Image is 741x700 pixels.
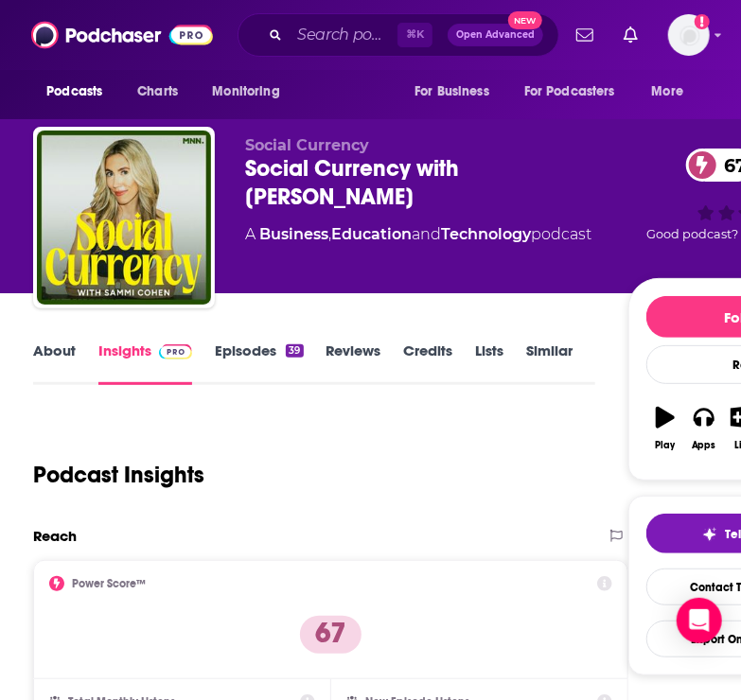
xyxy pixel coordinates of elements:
span: Charts [137,79,178,105]
button: open menu [512,74,643,110]
span: Monitoring [212,79,279,105]
span: Logged in as jacruz [668,14,710,56]
svg: Add a profile image [695,14,710,29]
a: Credits [404,341,453,385]
a: Show notifications dropdown [616,19,645,51]
a: Show notifications dropdown [569,19,601,51]
a: Reviews [326,341,381,385]
span: , [328,225,331,243]
span: Open Advanced [456,30,535,40]
a: Charts [125,74,189,110]
button: Apps [684,394,723,463]
img: Podchaser - Follow, Share and Rate Podcasts [31,17,213,53]
a: Technology [441,225,531,243]
a: Similar [527,341,573,385]
input: Search podcasts, credits, & more... [290,20,397,50]
button: Show profile menu [668,14,710,56]
span: More [652,79,684,105]
div: Play [656,440,676,451]
button: open menu [401,74,513,110]
div: Open Intercom Messenger [677,598,722,643]
span: For Podcasters [524,79,615,105]
button: open menu [639,74,708,110]
div: A podcast [245,223,591,246]
button: Play [646,394,685,463]
div: Apps [692,440,716,451]
span: For Business [415,79,489,105]
span: Social Currency [245,136,369,154]
a: InsightsPodchaser Pro [98,341,192,385]
span: ⌘ K [397,23,432,47]
a: Business [259,225,328,243]
h1: Podcast Insights [33,461,204,489]
a: Education [331,225,412,243]
div: 39 [286,344,303,358]
img: Podchaser Pro [159,344,192,359]
p: 67 [300,616,362,654]
a: Lists [476,341,504,385]
span: Podcasts [46,79,102,105]
a: Episodes39 [215,341,303,385]
a: About [33,341,76,385]
h2: Reach [33,527,77,545]
div: Search podcasts, credits, & more... [238,13,559,57]
img: tell me why sparkle [702,527,717,542]
span: New [508,11,542,29]
img: User Profile [668,14,710,56]
button: open menu [33,74,127,110]
span: and [412,225,441,243]
button: Open AdvancedNew [448,24,543,46]
img: Social Currency with Sammi Cohen [37,131,211,305]
button: open menu [199,74,304,110]
h2: Power Score™ [72,577,146,590]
